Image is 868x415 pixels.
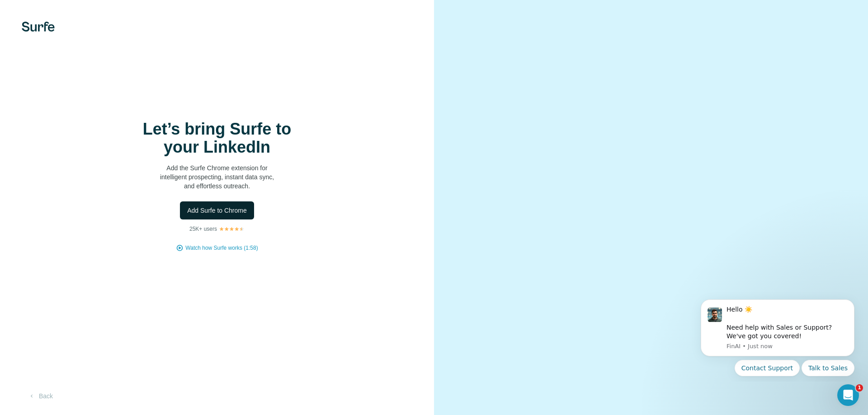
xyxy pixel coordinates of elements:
[187,206,247,215] span: Add Surfe to Chrome
[837,384,859,406] iframe: Intercom live chat
[127,120,307,156] h1: Let’s bring Surfe to your LinkedIn
[22,388,59,404] button: Back
[189,225,217,233] p: 25K+ users
[185,244,258,252] button: Watch how Surfe works (1:58)
[856,384,863,392] span: 1
[687,291,868,382] iframe: Intercom notifications message
[180,201,254,219] button: Add Surfe to Chrome
[22,22,55,32] img: Surfe's logo
[219,226,245,232] img: Rating Stars
[127,163,307,191] p: Add the Surfe Chrome extension for intelligent prospecting, instant data sync, and effortless out...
